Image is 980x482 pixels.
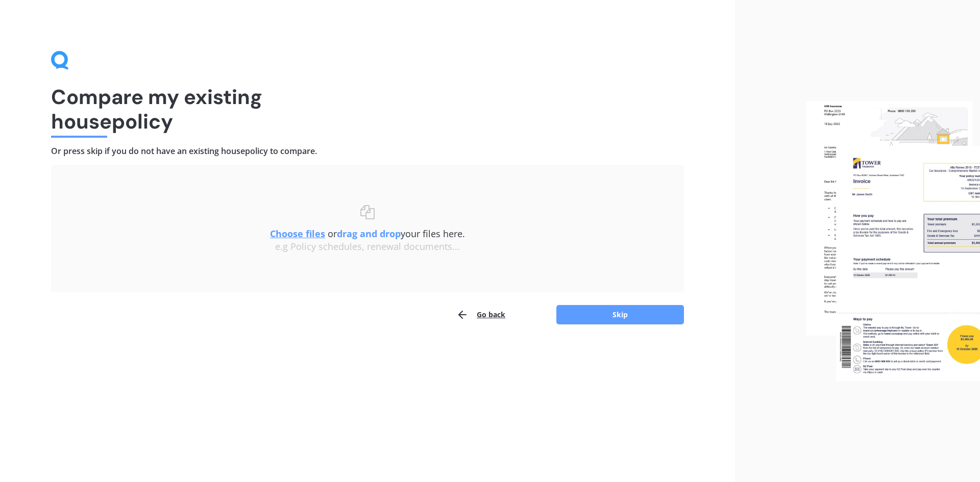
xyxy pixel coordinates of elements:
[556,305,684,324] button: Skip
[270,227,325,240] u: Choose files
[51,85,684,134] h1: Compare my existing house policy
[337,227,401,240] b: drag and drop
[71,241,664,252] div: e.g Policy schedules, renewal documents...
[51,146,684,157] h4: Or press skip if you do not have an existing house policy to compare.
[456,305,505,325] button: Go back
[806,101,980,382] img: files.webp
[270,227,465,240] span: or your files here.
